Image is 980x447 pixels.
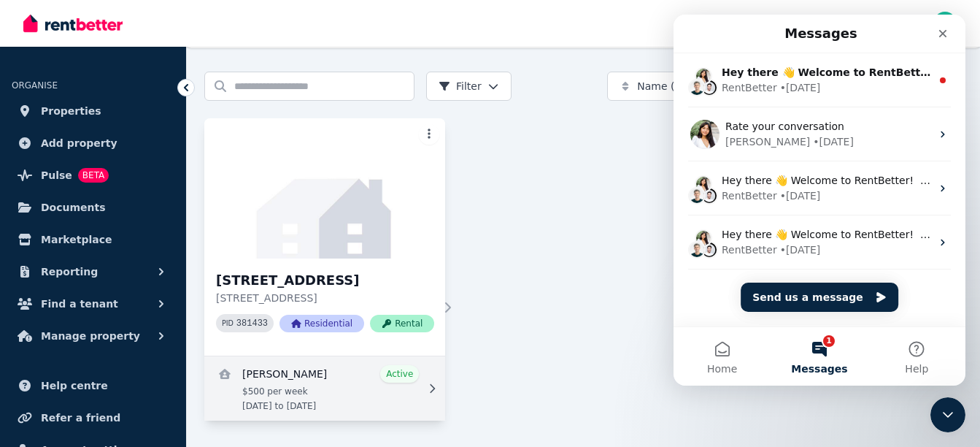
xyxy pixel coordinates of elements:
[34,349,63,359] span: Home
[41,167,72,184] span: Pulse
[48,160,873,172] span: Hey there 👋 Welcome to RentBetter! On RentBetter, taking control and managing your property is ea...
[204,118,445,356] a: 9/18 San Francisco Ave, Coffs Harbour[STREET_ADDRESS][STREET_ADDRESS]PID 381433ResidentialRental
[370,315,434,332] span: Rental
[12,371,174,400] a: Help centre
[15,172,32,190] img: Jeremy avatar
[15,226,32,244] img: Jeremy avatar
[48,214,873,226] span: Hey there 👋 Welcome to RentBetter! On RentBetter, taking control and managing your property is ea...
[17,105,46,134] img: Profile image for Rochelle
[222,319,234,327] small: PID
[12,96,174,126] a: Properties
[637,79,696,93] span: Name (A-Z)
[48,52,977,64] span: Hey there 👋 Welcome to RentBetter! On RentBetter, taking control and managing your property is ea...
[52,120,136,135] div: [PERSON_NAME]
[41,327,140,345] span: Manage property
[41,199,106,216] span: Documents
[12,289,174,318] button: Find a tenant
[107,174,147,189] div: • [DATE]
[12,193,174,222] a: Documents
[41,102,101,120] span: Properties
[674,15,965,386] iframe: Intercom live chat
[21,215,39,232] img: Rochelle avatar
[12,161,174,190] a: PulseBETA
[48,66,104,81] div: RentBetter
[48,174,104,189] div: RentBetter
[12,321,174,351] button: Manage property
[78,168,109,183] span: BETA
[419,124,439,145] button: More options
[12,129,174,158] a: Add property
[12,257,174,286] button: Reporting
[21,161,39,178] img: Rochelle avatar
[48,228,104,243] div: RentBetter
[41,231,112,248] span: Marketplace
[607,72,747,101] button: Name (A-Z)
[41,409,120,427] span: Refer a friend
[231,349,255,359] span: Help
[97,313,194,371] button: Messages
[439,79,482,93] span: Filter
[204,118,445,259] img: 9/18 San Francisco Ave, Coffs Harbour
[933,12,957,35] img: Avalene Giffin
[27,172,45,190] img: Earl avatar
[117,349,174,359] span: Messages
[216,291,434,305] p: [STREET_ADDRESS]
[12,80,58,91] span: ORGANISE
[426,72,512,101] button: Filter
[195,313,292,371] button: Help
[216,270,434,291] h3: [STREET_ADDRESS]
[236,318,268,329] code: 381433
[204,356,445,421] a: View details for Shradit Khand
[52,106,171,118] span: Rate your conversation
[12,225,174,254] a: Marketplace
[67,268,225,297] button: Send us a message
[41,263,98,280] span: Reporting
[41,377,108,394] span: Help centre
[930,397,965,432] iframe: Intercom live chat
[12,403,174,432] a: Refer a friend
[107,228,147,243] div: • [DATE]
[139,120,180,135] div: • [DATE]
[41,295,118,313] span: Find a tenant
[41,134,117,152] span: Add property
[27,226,45,244] img: Earl avatar
[279,315,364,332] span: Residential
[23,12,123,34] img: RentBetter
[107,66,147,81] div: • [DATE]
